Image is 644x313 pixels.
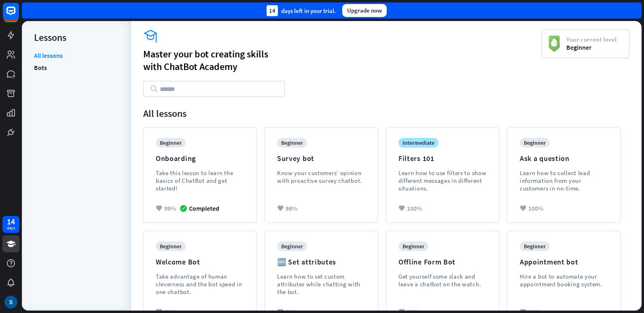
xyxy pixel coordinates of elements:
[520,241,550,251] div: beginner
[156,273,244,296] div: Take advantage of human cleverness and the bot speed in one chatbot.
[164,204,176,212] span: 99%
[143,107,629,120] div: All lessons
[156,169,244,192] div: Take this lesson to learn the basics of ChatBot and get started!
[342,4,387,17] div: Upgrade now
[407,204,422,212] span: 100%
[286,204,297,212] span: 98%
[156,257,200,266] div: Welcome Bot
[398,205,405,211] i: heart
[156,205,162,211] i: heart
[267,5,278,16] div: 14
[156,138,186,148] div: beginner
[277,169,365,184] div: Know your customers’ opinion with proactive survey chatbot.
[398,154,434,163] div: Filters 101
[277,241,307,251] div: beginner
[398,241,428,251] div: beginner
[156,154,196,163] div: Onboarding
[520,154,570,163] div: Ask a question
[398,273,487,288] div: Get yourself some slack and leave a chatbot on the watch.
[180,204,219,212] div: Completed
[398,257,455,266] div: Offline Form Bot
[7,218,15,225] div: 14
[520,273,608,288] div: Hire a bot to automate your appointment booking system.
[566,43,617,51] span: Beginner
[520,257,578,266] div: Appointment bot
[143,29,542,44] i: academy
[528,204,543,212] span: 100%
[566,36,617,43] span: Your current level
[7,225,15,231] div: days
[267,5,336,16] div: days left in your trial.
[398,169,487,192] div: Learn how to use filters to show different messages in different situations.
[143,48,542,73] div: Master your bot creating skills with ChatBot Academy
[156,241,186,251] div: beginner
[34,51,63,61] a: All lessons
[277,273,365,296] div: Learn how to set custom attributes while chatting with the bot.
[6,3,31,27] button: Open LiveChat chat widget
[277,257,336,266] div: 🆕 Set attributes
[520,138,550,148] div: beginner
[277,138,307,148] div: beginner
[34,31,119,44] div: Lessons
[2,216,19,233] a: 14 days
[398,138,439,148] div: intermediate
[520,205,526,211] i: heart
[520,169,608,192] div: Learn how to collect lead information from your customers in no-time.
[277,205,284,211] i: heart
[34,61,47,74] a: Bots
[277,154,314,163] div: Survey bot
